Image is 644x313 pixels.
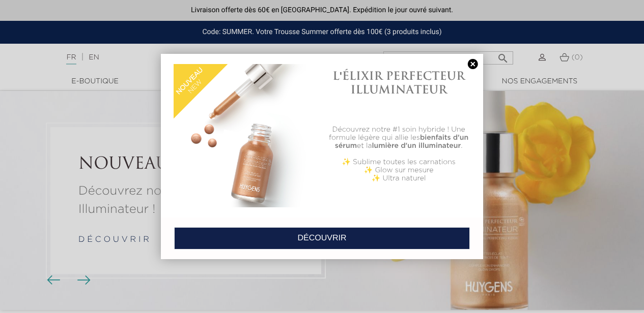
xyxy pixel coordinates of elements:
[327,166,470,174] p: ✨ Glow sur mesure
[327,126,470,150] p: Découvrez notre #1 soin hybride ! Une formule légère qui allie les et la .
[327,158,470,166] p: ✨ Sublime toutes les carnations
[335,134,468,149] b: bienfaits d'un sérum
[174,227,470,249] a: DÉCOUVRIR
[327,174,470,182] p: ✨ Ultra naturel
[327,69,470,96] h1: L'ÉLIXIR PERFECTEUR ILLUMINATEUR
[372,142,461,149] b: lumière d'un illuminateur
